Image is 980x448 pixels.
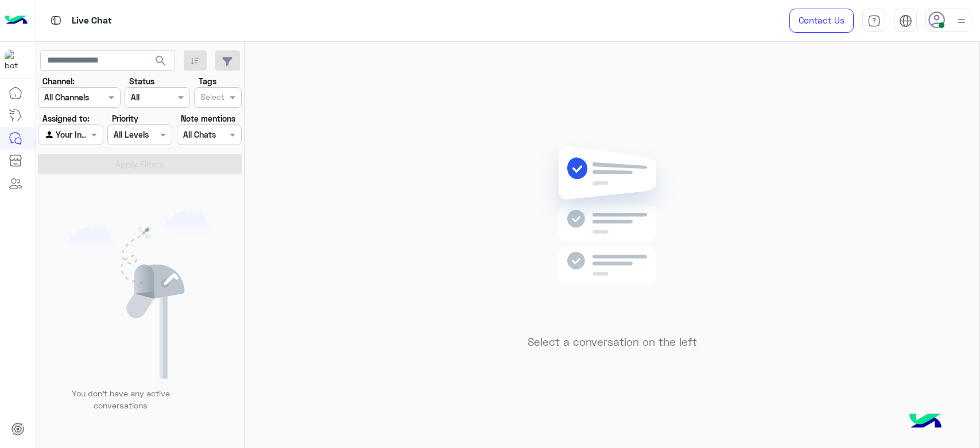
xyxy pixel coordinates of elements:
[112,112,138,124] label: Priority
[5,50,25,71] img: 713415422032625
[181,112,235,124] label: Note mentions
[42,75,75,87] label: Channel:
[72,13,112,29] p: Live Chat
[199,75,216,87] label: Tags
[5,9,28,33] img: Logo
[63,387,179,412] p: You don’t have any active conversations
[49,13,63,28] img: tab
[129,75,154,87] label: Status
[199,91,224,106] div: Select
[905,402,946,442] img: hulul-logo.png
[528,336,697,349] h5: Select a conversation on the left
[42,112,90,124] label: Assigned to:
[899,14,912,28] img: tab
[867,14,881,28] img: tab
[862,9,885,33] a: tab
[789,9,854,33] a: Contact Us
[68,211,212,379] img: empty users
[154,54,168,68] span: search
[954,14,969,28] img: profile
[529,137,695,327] img: no messages
[147,50,175,75] button: search
[38,154,242,174] button: Apply Filters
